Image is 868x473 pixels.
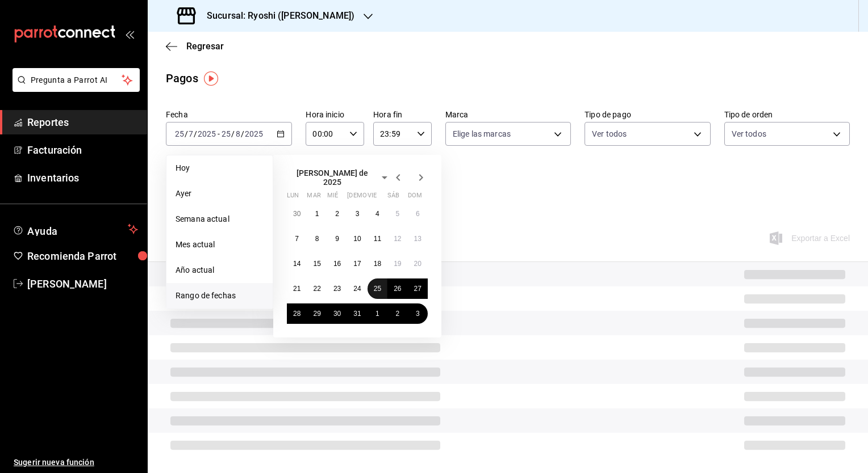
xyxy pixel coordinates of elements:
abbr: 3 de julio de 2025 [356,210,360,218]
button: 6 de julio de 2025 [408,204,428,224]
button: 4 de julio de 2025 [368,204,387,224]
button: 1 de agosto de 2025 [368,303,387,324]
abbr: 4 de julio de 2025 [375,210,379,218]
abbr: 31 de julio de 2025 [353,310,361,318]
abbr: 28 de julio de 2025 [293,310,301,318]
span: [PERSON_NAME] [27,276,138,292]
button: 18 de julio de 2025 [368,254,387,274]
input: -- [221,129,231,138]
a: Pregunta a Parrot AI [8,82,140,94]
span: / [185,129,188,138]
button: 19 de julio de 2025 [387,254,407,274]
button: 7 de julio de 2025 [287,229,307,249]
abbr: 1 de agosto de 2025 [375,310,379,318]
button: 23 de julio de 2025 [327,278,347,299]
button: 16 de julio de 2025 [327,254,347,274]
span: Pregunta a Parrot AI [31,74,122,86]
abbr: 22 de julio de 2025 [313,285,320,293]
button: 11 de julio de 2025 [368,229,387,249]
abbr: 7 de julio de 2025 [295,235,299,243]
abbr: 21 de julio de 2025 [293,285,301,293]
button: 2 de agosto de 2025 [387,303,407,324]
abbr: jueves [347,192,414,204]
input: ---- [197,129,216,138]
button: 3 de agosto de 2025 [408,303,428,324]
button: 28 de julio de 2025 [287,303,307,324]
span: Inventarios [27,170,138,185]
label: Fecha [166,111,292,119]
abbr: 15 de julio de 2025 [313,260,320,268]
abbr: 16 de julio de 2025 [333,260,341,268]
span: Rango de fechas [176,290,264,302]
label: Tipo de orden [724,111,850,119]
abbr: martes [307,192,320,204]
img: Tooltip marker [204,71,218,86]
abbr: 25 de julio de 2025 [374,285,381,293]
abbr: 6 de julio de 2025 [416,210,420,218]
button: 24 de julio de 2025 [347,278,367,299]
div: Pagos [166,70,198,87]
span: Recomienda Parrot [27,248,138,264]
abbr: 29 de julio de 2025 [313,310,320,318]
label: Tipo de pago [585,111,710,119]
abbr: 26 de julio de 2025 [394,285,401,293]
input: ---- [244,129,264,138]
span: Año actual [176,264,264,276]
abbr: 23 de julio de 2025 [333,285,341,293]
button: 3 de julio de 2025 [347,204,367,224]
button: Regresar [166,41,224,52]
abbr: 13 de julio de 2025 [414,235,422,243]
abbr: 18 de julio de 2025 [374,260,381,268]
span: Ayuda [27,222,123,236]
button: 27 de julio de 2025 [408,278,428,299]
button: 14 de julio de 2025 [287,254,307,274]
input: -- [174,129,185,138]
abbr: 12 de julio de 2025 [394,235,401,243]
abbr: 2 de julio de 2025 [335,210,339,218]
button: 31 de julio de 2025 [347,303,367,324]
span: Ver todos [732,128,766,140]
button: 30 de junio de 2025 [287,204,307,224]
abbr: miércoles [327,192,338,204]
span: Semana actual [176,213,264,225]
button: 13 de julio de 2025 [408,229,428,249]
abbr: 5 de julio de 2025 [395,210,399,218]
button: 17 de julio de 2025 [347,254,367,274]
abbr: 24 de julio de 2025 [353,285,361,293]
abbr: lunes [287,192,299,204]
span: Sugerir nueva función [14,457,138,468]
abbr: 2 de agosto de 2025 [395,310,399,318]
button: 1 de julio de 2025 [307,204,327,224]
label: Hora inicio [306,111,364,119]
abbr: 17 de julio de 2025 [353,260,361,268]
button: 8 de julio de 2025 [307,229,327,249]
button: Pregunta a Parrot AI [12,68,140,92]
button: 10 de julio de 2025 [347,229,367,249]
span: Hoy [176,162,264,174]
button: 22 de julio de 2025 [307,278,327,299]
abbr: 30 de junio de 2025 [293,210,301,218]
span: Ver todos [592,128,627,140]
abbr: 8 de julio de 2025 [315,235,319,243]
label: Marca [445,111,571,119]
span: Reportes [27,115,138,130]
label: Hora fin [373,111,432,119]
abbr: 19 de julio de 2025 [394,260,401,268]
span: Mes actual [176,239,264,251]
button: 15 de julio de 2025 [307,254,327,274]
abbr: 27 de julio de 2025 [414,285,422,293]
button: 25 de julio de 2025 [368,278,387,299]
span: / [241,129,244,138]
h3: Sucursal: Ryoshi ([PERSON_NAME]) [198,9,354,23]
abbr: 20 de julio de 2025 [414,260,422,268]
button: 30 de julio de 2025 [327,303,347,324]
abbr: sábado [387,192,399,204]
span: Elige las marcas [453,128,511,140]
button: 12 de julio de 2025 [387,229,407,249]
button: 29 de julio de 2025 [307,303,327,324]
abbr: 30 de julio de 2025 [333,310,341,318]
abbr: 9 de julio de 2025 [335,235,339,243]
abbr: 10 de julio de 2025 [353,235,361,243]
input: -- [235,129,241,138]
